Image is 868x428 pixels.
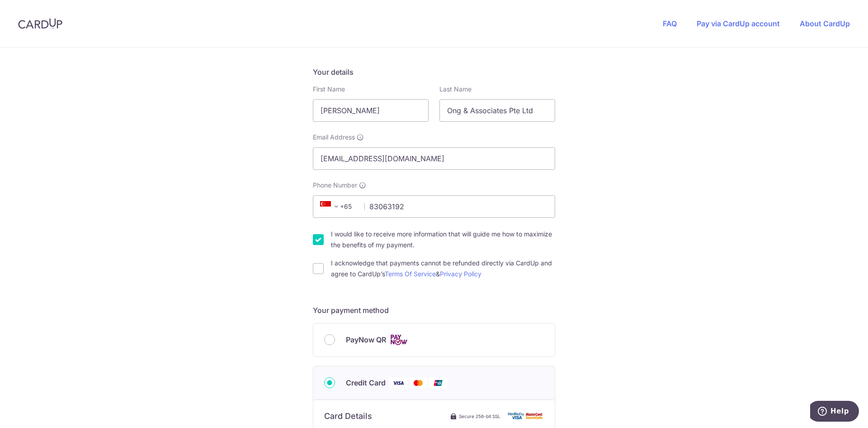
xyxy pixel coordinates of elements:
[331,229,555,250] label: I would like to receive more information that will guide me how to maximize the benefits of my pa...
[313,99,429,122] input: First name
[313,305,555,316] h5: Your payment method
[18,18,62,29] img: CardUp
[313,133,355,142] span: Email Address
[439,85,472,94] label: Last Name
[440,270,481,278] a: Privacy Policy
[324,411,372,422] h6: Card Details
[313,181,357,190] span: Phone Number
[800,19,850,28] a: About CardUp
[313,67,555,77] h5: Your details
[697,19,780,28] a: Pay via CardUp account
[317,201,358,212] span: +65
[390,334,408,346] img: Cards logo
[810,401,859,423] iframe: Opens a widget where you can find more information
[439,99,555,122] input: Last name
[663,19,677,28] a: FAQ
[459,413,500,420] span: Secure 256-bit SSL
[409,377,427,389] img: Mastercard
[346,377,386,388] span: Credit Card
[346,334,386,345] span: PayNow QR
[429,377,447,389] img: Union Pay
[508,412,544,420] img: card secure
[324,334,544,346] div: PayNow QR Cards logo
[320,201,342,212] span: +65
[385,270,436,278] a: Terms Of Service
[331,258,555,279] label: I acknowledge that payments cannot be refunded directly via CardUp and agree to CardUp’s &
[313,85,345,94] label: First Name
[313,147,555,170] input: Email address
[324,377,544,389] div: Credit Card Visa Mastercard Union Pay
[389,377,407,389] img: Visa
